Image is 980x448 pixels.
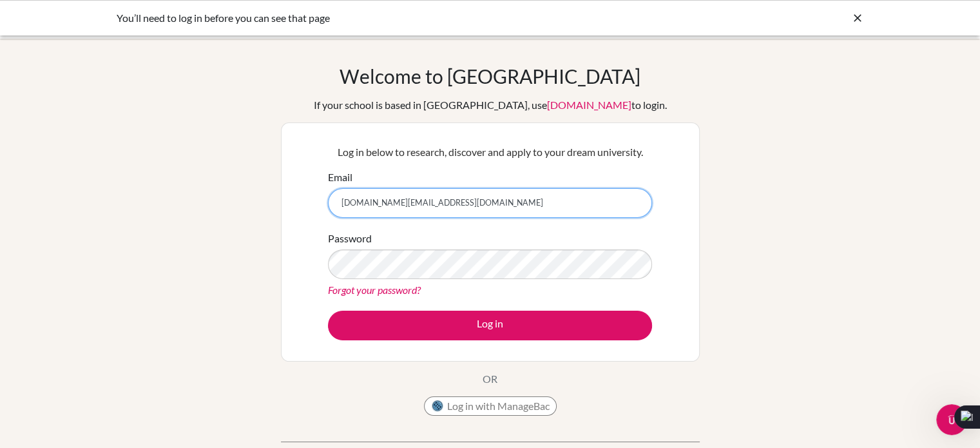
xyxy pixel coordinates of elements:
[314,97,667,113] div: If your school is based in [GEOGRAPHIC_DATA], use to login.
[483,371,497,387] p: OR
[117,10,671,26] div: You’ll need to log in before you can see that page
[328,311,652,340] button: Log in
[328,284,421,296] a: Forgot your password?
[424,396,557,416] button: Log in with ManageBac
[328,170,352,185] label: Email
[340,64,640,88] h1: Welcome to [GEOGRAPHIC_DATA]
[328,144,652,160] p: Log in below to research, discover and apply to your dream university.
[936,404,967,435] iframe: Intercom live chat
[547,99,631,111] a: [DOMAIN_NAME]
[328,231,372,246] label: Password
